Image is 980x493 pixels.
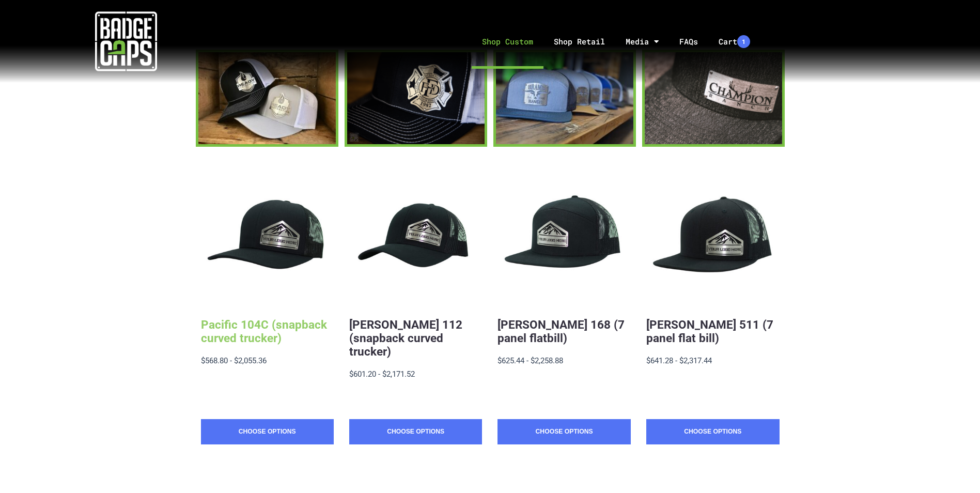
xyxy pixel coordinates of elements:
[201,356,267,365] span: $568.80 - $2,055.36
[928,443,980,493] iframe: Chat Widget
[349,318,462,358] a: [PERSON_NAME] 112 (snapback curved trucker)
[472,14,543,69] a: Shop Custom
[201,173,334,305] button: BadgeCaps - Pacific 104C
[349,369,415,379] span: $601.20 - $2,171.52
[349,419,482,445] a: Choose Options
[201,318,327,345] a: Pacific 104C (snapback curved trucker)
[646,318,773,345] a: [PERSON_NAME] 511 (7 panel flat bill)
[497,356,563,365] span: $625.44 - $2,258.88
[646,356,712,365] span: $641.28 - $2,317.44
[345,50,487,146] a: FFD BadgeCaps Fire Department Custom unique apparel
[95,10,157,72] img: badgecaps white logo with green acccent
[708,14,760,69] a: Cart1
[497,419,630,445] a: Choose Options
[497,173,630,305] button: BadgeCaps - Richardson 168
[646,173,779,305] button: BadgeCaps - Richardson 511
[497,318,625,345] a: [PERSON_NAME] 168 (7 panel flatbill)
[252,14,980,69] nav: Menu
[646,419,779,445] a: Choose Options
[543,14,615,69] a: Shop Retail
[615,14,669,69] a: Media
[201,419,334,445] a: Choose Options
[669,14,708,69] a: FAQs
[349,173,482,305] button: BadgeCaps - Richardson 112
